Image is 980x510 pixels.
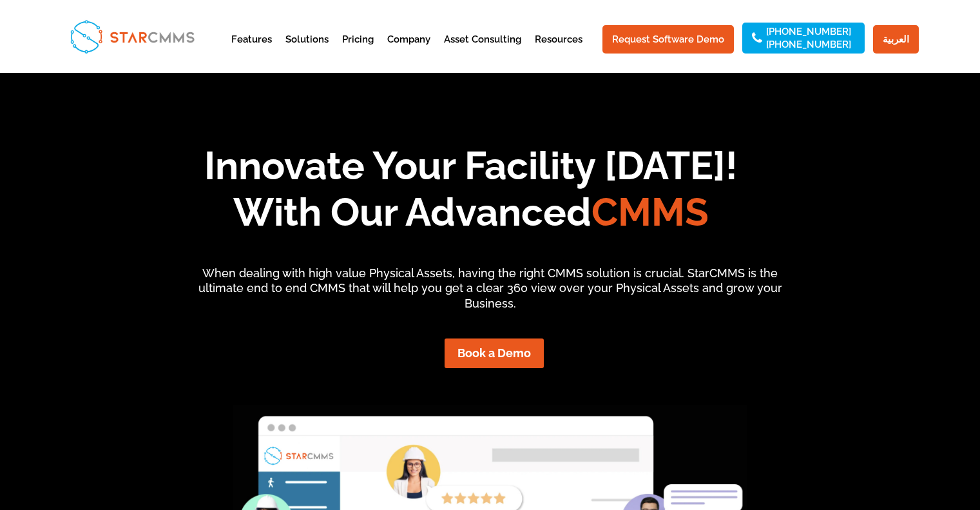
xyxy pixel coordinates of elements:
[445,338,544,368] a: Book a Demo
[387,35,430,66] a: Company
[765,371,980,510] iframe: Chat Widget
[444,35,521,66] a: Asset Consulting
[285,35,329,66] a: Solutions
[186,266,794,311] p: When dealing with high value Physical Assets, having the right CMMS solution is crucial. StarCMMS...
[24,142,918,242] h1: Innovate Your Facility [DATE]! With Our Advanced
[591,190,709,235] span: CMMS
[64,14,200,59] img: StarCMMS
[231,35,272,66] a: Features
[342,35,374,66] a: Pricing
[873,25,919,54] a: العربية
[766,27,851,36] a: [PHONE_NUMBER]
[766,40,851,49] a: [PHONE_NUMBER]
[602,25,734,54] a: Request Software Demo
[535,35,582,66] a: Resources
